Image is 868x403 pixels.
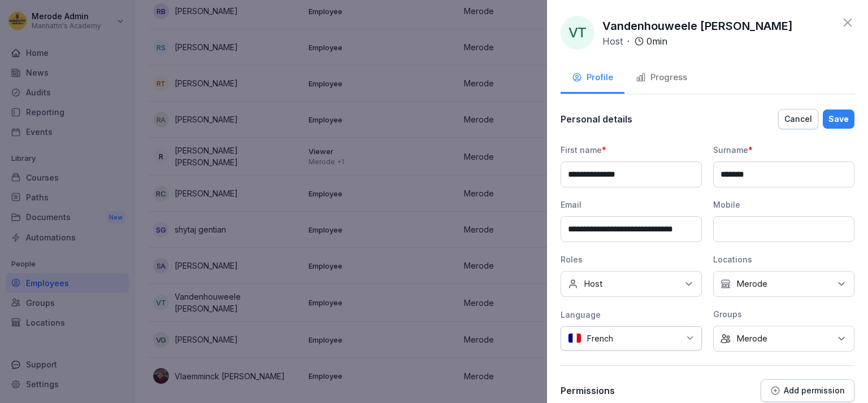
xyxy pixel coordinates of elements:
div: Locations [713,253,854,265]
div: Language [561,309,702,321]
button: Cancel [778,109,818,129]
div: French [561,326,702,351]
p: Vandenhouweele [PERSON_NAME] [602,17,793,34]
p: Host [602,34,623,48]
button: Save [823,109,854,129]
p: Merode [736,333,767,344]
button: Add permission [761,379,854,402]
p: Host [584,278,602,290]
div: Cancel [784,113,812,125]
div: · [602,34,667,48]
p: Permissions [561,385,615,396]
div: Groups [713,308,854,320]
div: Mobile [713,199,854,211]
p: 0 min [646,34,667,48]
div: Progress [636,71,687,84]
div: Roles [561,253,702,265]
div: First name [561,144,702,156]
div: Save [828,113,849,125]
div: Surname [713,144,854,156]
p: Personal details [561,113,632,125]
button: Profile [561,63,624,94]
button: Progress [624,63,698,94]
div: VT [561,16,594,50]
p: Add permission [784,386,845,395]
p: Merode [736,278,767,290]
img: fr.svg [568,333,581,344]
div: Email [561,199,702,211]
div: Profile [572,71,613,84]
